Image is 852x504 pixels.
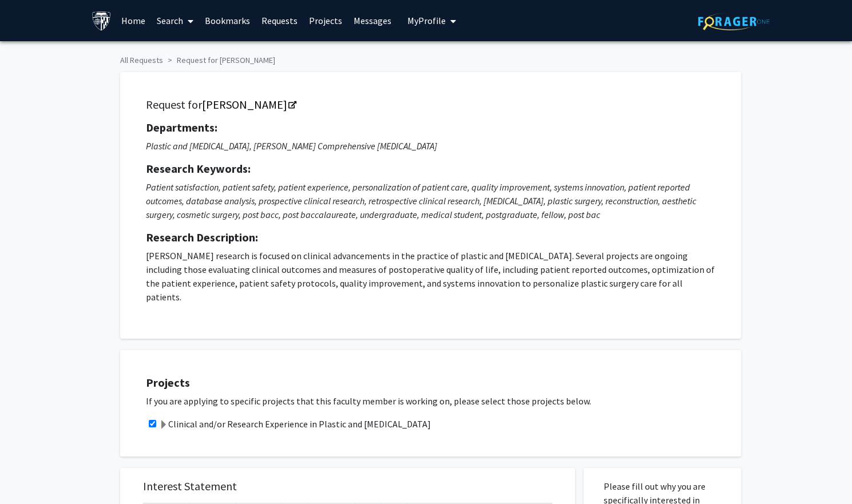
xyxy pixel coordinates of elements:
a: Home [116,1,151,41]
strong: Projects [146,375,190,390]
strong: Research Keywords: [146,161,251,176]
label: Clinical and/or Research Experience in Plastic and [MEDICAL_DATA] [159,417,431,431]
a: Messages [348,1,397,41]
i: Patient satisfaction, patient safety, patient experience, personalization of patient care, qualit... [146,181,696,220]
ol: breadcrumb [120,50,732,66]
span: My Profile [407,15,446,26]
h5: Request for [146,98,715,112]
a: Projects [303,1,348,41]
img: Johns Hopkins University Logo [92,11,112,31]
a: Opens in a new tab [202,97,295,112]
a: Bookmarks [199,1,256,41]
iframe: Chat [9,453,49,495]
p: If you are applying to specific projects that this faculty member is working on, please select th... [146,394,730,408]
a: Requests [256,1,303,41]
a: All Requests [120,55,163,65]
h5: Interest Statement [143,479,552,493]
i: Plastic and [MEDICAL_DATA], [PERSON_NAME] Comprehensive [MEDICAL_DATA] [146,140,437,152]
strong: Research Description: [146,230,258,244]
a: Search [151,1,199,41]
p: [PERSON_NAME] research is focused on clinical advancements in the practice of plastic and [MEDICA... [146,249,715,304]
strong: Departments: [146,120,217,134]
li: Request for [PERSON_NAME] [163,54,275,66]
img: ForagerOne Logo [698,13,770,30]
